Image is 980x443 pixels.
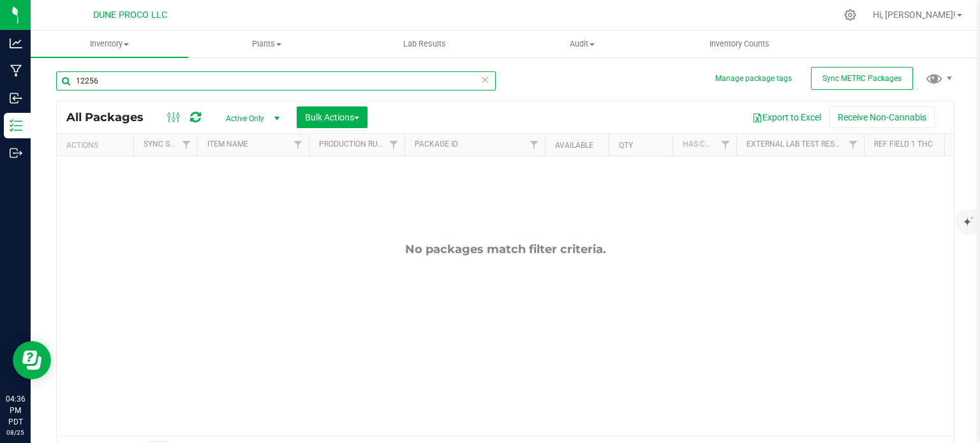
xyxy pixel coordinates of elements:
a: Item Name [207,140,248,149]
span: Sync METRC Packages [822,74,902,83]
div: Manage settings [842,9,858,21]
a: Filter [383,134,405,156]
inline-svg: Manufacturing [10,64,22,77]
a: Package ID [415,140,458,149]
span: Lab Results [386,38,463,50]
span: Hi, [PERSON_NAME]! [873,10,956,20]
a: Filter [288,134,309,156]
span: Inventory [31,38,188,50]
button: Export to Excel [744,106,829,128]
a: Audit [503,31,661,57]
th: Has COA [672,134,736,156]
inline-svg: Inbound [10,92,22,105]
a: Plants [188,31,346,57]
a: Filter [843,134,864,156]
a: Filter [715,134,736,156]
a: Filter [176,134,197,156]
iframe: Resource center [13,341,51,379]
span: Inventory Counts [692,38,787,50]
a: Filter [524,134,545,156]
button: Sync METRC Packages [811,67,913,90]
span: Clear [480,71,489,88]
a: Available [555,141,593,150]
button: Manage package tags [715,73,792,84]
a: Production Run [319,140,383,149]
inline-svg: Outbound [10,147,22,159]
a: Sync Status [144,140,193,149]
a: Inventory Counts [661,31,819,57]
div: No packages match filter criteria. [57,242,954,256]
span: Audit [504,38,660,50]
p: 04:36 PM PDT [6,393,25,428]
input: Search Package ID, Item Name, SKU, Lot or Part Number... [56,71,496,91]
span: Bulk Actions [305,112,359,122]
p: 08/25 [6,428,25,437]
a: Lab Results [346,31,503,57]
a: External Lab Test Result [746,140,847,149]
inline-svg: Analytics [10,37,22,50]
a: Ref Field 1 THC [874,140,933,149]
span: DUNE PROCO LLC [93,10,167,20]
button: Bulk Actions [297,106,367,128]
a: Qty [619,141,633,150]
a: Inventory [31,31,188,57]
span: Plants [189,38,345,50]
button: Receive Non-Cannabis [829,106,935,128]
inline-svg: Inventory [10,119,22,132]
div: Actions [66,141,128,150]
span: All Packages [66,110,156,124]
